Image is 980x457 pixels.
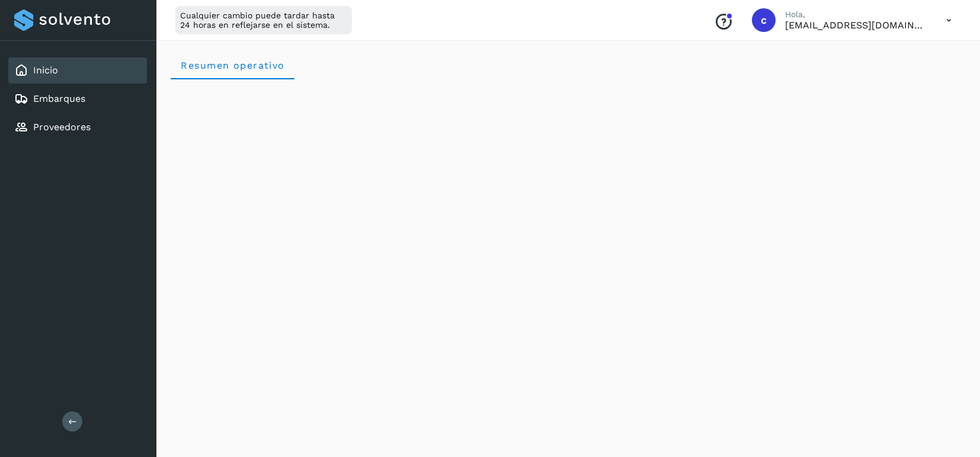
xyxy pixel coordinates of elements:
div: Inicio [8,57,147,83]
div: Proveedores [8,114,147,140]
p: cavila@niagarawater.com [785,20,927,31]
a: Embarques [33,93,85,104]
span: Resumen operativo [180,60,285,71]
p: Hola, [785,9,927,20]
div: Cualquier cambio puede tardar hasta 24 horas en reflejarse en el sistema. [175,6,352,34]
div: Embarques [8,86,147,112]
a: Inicio [33,65,58,76]
a: Proveedores [33,121,91,133]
